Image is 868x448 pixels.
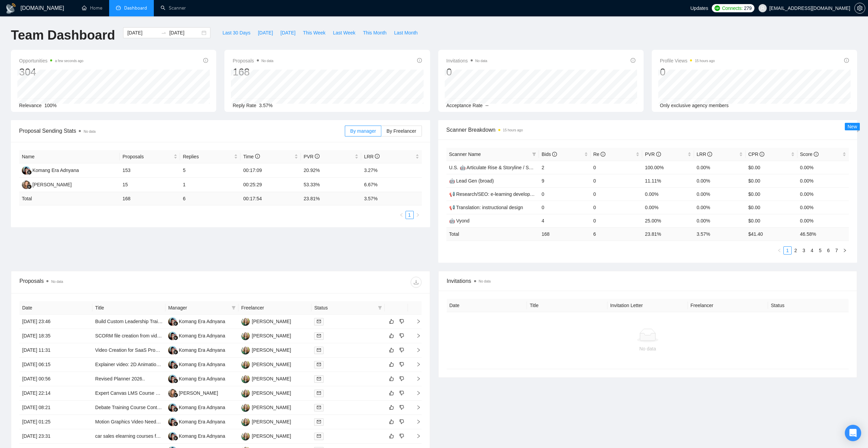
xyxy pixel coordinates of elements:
a: NK[PERSON_NAME] [168,390,218,395]
img: KE [168,375,177,383]
span: Invitations [446,57,487,65]
span: Only exclusive agency members [660,103,729,108]
span: dislike [399,405,404,410]
a: KM[PERSON_NAME] [241,318,291,324]
a: KM[PERSON_NAME] [241,333,291,338]
img: gigradar-bm.png [27,184,32,189]
span: This Month [363,29,386,37]
td: 0.00% [642,187,694,201]
td: 00:17:54 [240,192,301,205]
a: Explainer video: 2D Animation for Logistics [95,362,186,367]
button: Last Month [390,27,421,38]
a: 3 [800,247,808,254]
div: [PERSON_NAME] [252,418,291,425]
div: [PERSON_NAME] [252,432,291,440]
img: NK [168,389,177,398]
span: Dashboard [124,5,147,11]
h1: Team Dashboard [11,27,115,43]
td: 0 [591,174,643,187]
button: like [387,432,396,440]
span: to [161,30,166,35]
span: Proposal Sending Stats [19,127,345,135]
td: 9 [539,174,591,187]
span: Last Month [394,29,417,37]
td: $0.00 [746,187,797,201]
div: 304 [19,66,84,78]
td: 0 [539,187,591,201]
button: like [387,403,396,411]
input: End date [169,29,200,37]
img: KM [241,403,250,412]
span: [DATE] [258,29,273,37]
span: 3.57% [259,103,273,108]
li: 2 [792,246,800,255]
span: No data [84,130,95,133]
span: like [389,433,394,439]
td: 11.11% [642,174,694,187]
a: 1 [406,211,413,219]
img: KE [168,317,177,326]
div: Komang Era Adnyana [179,361,225,368]
td: Total [446,227,539,241]
img: KE [168,403,177,412]
div: Komang Era Adnyana [32,167,79,174]
time: 15 hours ago [695,59,715,63]
a: KM[PERSON_NAME] [241,433,291,438]
td: 0.00% [694,214,746,227]
a: car sales elearning courses for [GEOGRAPHIC_DATA] and the [GEOGRAPHIC_DATA] [95,433,279,439]
span: info-circle [656,152,661,157]
a: KEKomang Era Adnyana [168,433,225,438]
td: 4 [539,214,591,227]
span: like [389,362,394,367]
button: This Month [359,27,390,38]
span: right [843,248,847,252]
span: Opportunities [19,57,84,65]
a: Debate Training Course Content Developer [95,405,187,410]
div: Komang Era Adnyana [179,332,225,339]
span: mail [317,348,321,352]
span: mail [317,334,321,338]
span: download [411,279,421,285]
li: 1 [783,246,792,255]
div: 168 [233,66,273,78]
a: KM[PERSON_NAME] [241,347,291,352]
td: 0.00% [694,187,746,201]
span: dislike [399,376,404,381]
span: mail [317,420,321,424]
td: 15 [120,178,180,192]
a: KEKomang Era Adnyana [168,419,225,424]
img: gigradar-bm.png [173,421,178,426]
span: No data [475,59,487,63]
span: Score [800,151,819,157]
span: Relevance [19,103,42,108]
a: NK[PERSON_NAME] [22,182,72,187]
span: info-circle [814,152,819,157]
th: Proposals [120,150,180,163]
span: Bids [542,151,557,157]
a: KM[PERSON_NAME] [241,404,291,410]
span: mail [317,434,321,438]
button: like [387,360,396,368]
td: 5 [180,163,240,178]
img: gigradar-bm.png [173,364,178,369]
span: filter [378,306,382,310]
th: Replies [180,150,240,163]
a: 📢 Translation: instructional design [449,205,523,210]
button: like [387,389,396,397]
div: [PERSON_NAME] [179,389,218,397]
span: 100% [44,103,57,108]
a: KEKomang Era Adnyana [168,318,225,324]
li: 6 [824,246,833,255]
li: Previous Page [397,211,406,219]
td: 168 [120,192,180,205]
span: right [416,213,420,217]
button: Last Week [329,27,359,38]
img: gigradar-bm.png [173,321,178,326]
span: filter [230,303,237,313]
span: Last 30 Days [222,29,250,37]
a: 1 [784,247,791,254]
button: [DATE] [254,27,277,38]
span: dislike [399,333,404,338]
button: left [397,211,406,219]
span: info-circle [203,58,208,63]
